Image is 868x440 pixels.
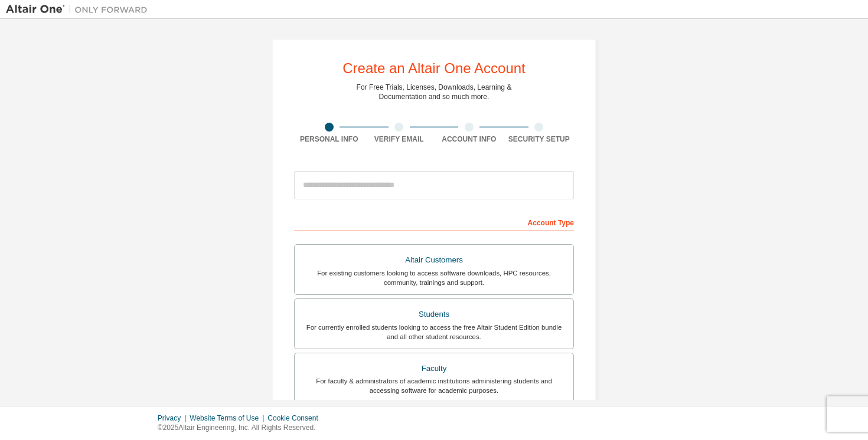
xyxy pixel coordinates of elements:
div: Verify Email [364,134,435,144]
div: For existing customers looking to access software downloads, HPC resources, community, trainings ... [302,268,566,287]
div: Privacy [158,413,190,423]
p: © 2025 Altair Engineering, Inc. All Rights Reserved. [158,423,325,433]
div: For Free Trials, Licenses, Downloads, Learning & Documentation and so much more. [357,83,512,101]
img: Altair One [6,4,154,15]
div: Account Type [294,212,574,231]
div: Create an Altair One Account [342,61,526,75]
div: For currently enrolled students looking to access the free Altair Student Edition bundle and all ... [302,323,566,342]
div: Altair Customers [302,252,566,268]
div: Account Info [434,134,504,144]
div: For faculty & administrators of academic institutions administering students and accessing softwa... [302,376,566,395]
div: Security Setup [504,134,575,144]
div: Cookie Consent [267,413,325,423]
div: Students [302,306,566,323]
div: Personal Info [294,134,364,144]
div: Faculty [302,360,566,377]
div: Website Terms of Use [190,413,267,423]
